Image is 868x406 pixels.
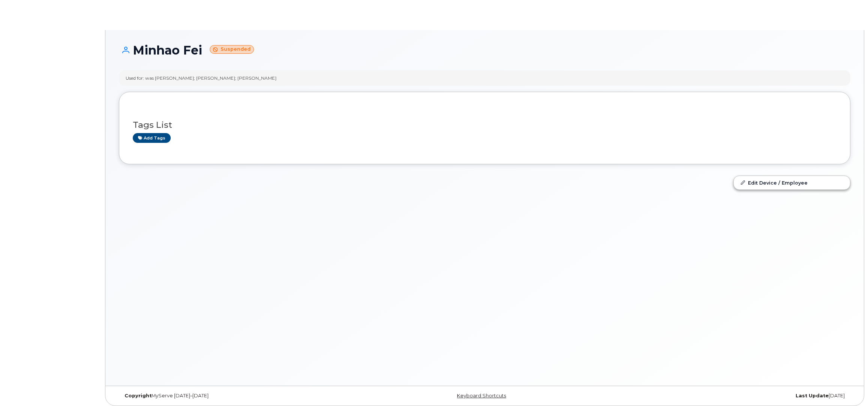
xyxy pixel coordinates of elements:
small: Suspended [210,45,254,54]
a: Add tags [133,133,171,142]
div: MyServe [DATE]–[DATE] [119,393,363,399]
strong: Last Update [796,393,829,398]
div: Used for: was [PERSON_NAME]; [PERSON_NAME]; [PERSON_NAME] [126,75,276,81]
h3: Tags List [133,120,836,130]
a: Keyboard Shortcuts [457,393,506,398]
strong: Copyright [125,393,152,398]
div: [DATE] [607,393,850,399]
a: Edit Device / Employee [734,176,850,189]
h1: Minhao Fei [119,44,850,57]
